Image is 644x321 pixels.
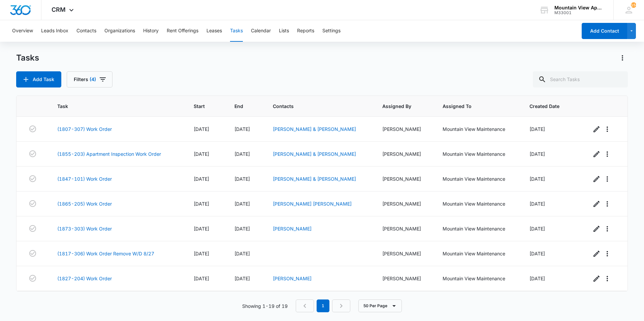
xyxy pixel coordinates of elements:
span: [DATE] [194,226,209,231]
a: [PERSON_NAME] & [PERSON_NAME] [273,151,356,157]
span: Start [194,103,208,110]
button: Tasks [230,20,243,42]
span: [DATE] [529,151,545,157]
span: [DATE] [529,251,545,256]
button: Calendar [251,20,271,42]
button: Organizations [104,20,135,42]
nav: Pagination [296,299,350,312]
span: [DATE] [529,276,545,281]
span: [DATE] [234,226,250,231]
button: Lists [279,20,289,42]
span: [DATE] [194,176,209,182]
button: Reports [297,20,314,42]
button: Add Task [16,71,61,87]
span: [DATE] [529,226,545,231]
span: (4) [90,77,96,82]
div: [PERSON_NAME] [382,275,427,282]
div: account id [554,10,604,15]
div: [PERSON_NAME] [382,126,427,133]
span: 156 [631,2,636,8]
a: (1817-306) Work Order Remove W/D 8/27 [57,250,154,257]
a: (1855-203) Apartment Inspection Work Order [57,150,161,157]
button: Leases [206,20,222,42]
div: Mountain View Maintenance [443,275,513,282]
h1: Tasks [16,53,39,63]
span: [DATE] [234,176,250,182]
a: (1847-101) Work Order [57,175,112,182]
span: CRM [52,6,66,13]
span: [DATE] [234,201,250,207]
span: Task [57,103,168,110]
button: 50 Per Page [358,299,402,312]
div: [PERSON_NAME] [382,175,427,182]
div: Mountain View Maintenance [443,175,513,182]
div: Mountain View Maintenance [443,225,513,232]
div: Mountain View Maintenance [443,250,513,257]
div: Mountain View Maintenance [443,150,513,157]
div: [PERSON_NAME] [382,250,427,257]
a: (1873-303) Work Order [57,225,112,232]
span: [DATE] [529,126,545,132]
div: [PERSON_NAME] [382,225,427,232]
a: [PERSON_NAME] [273,226,312,231]
span: End [234,103,247,110]
span: [DATE] [234,151,250,157]
span: Created Date [529,103,565,110]
button: Settings [322,20,341,42]
button: Contacts [76,20,96,42]
p: Showing 1-19 of 19 [242,302,288,310]
div: Mountain View Maintenance [443,200,513,207]
div: account name [554,5,604,10]
span: [DATE] [234,276,250,281]
a: [PERSON_NAME] & [PERSON_NAME] [273,176,356,182]
a: (1807-307) Work Order [57,126,112,133]
em: 1 [317,299,329,312]
span: [DATE] [194,151,209,157]
button: Rent Offerings [167,20,198,42]
div: [PERSON_NAME] [382,150,427,157]
span: [DATE] [194,201,209,207]
a: [PERSON_NAME] & [PERSON_NAME] [273,126,356,132]
button: Filters(4) [67,71,112,87]
span: [DATE] [194,276,209,281]
a: [PERSON_NAME] [273,276,312,281]
button: Actions [617,52,628,63]
span: Assigned To [443,103,504,110]
a: (1827-204) Work Order [57,275,112,282]
span: [DATE] [529,201,545,207]
button: Leads Inbox [41,20,68,42]
div: [PERSON_NAME] [382,200,427,207]
a: (1865-205) Work Order [57,200,112,207]
button: Overview [12,20,33,42]
button: History [143,20,159,42]
span: [DATE] [529,176,545,182]
span: [DATE] [234,126,250,132]
a: [PERSON_NAME] [PERSON_NAME] [273,201,352,207]
button: Add Contact [582,23,627,39]
span: [DATE] [234,251,250,256]
span: Contacts [273,103,356,110]
div: Mountain View Maintenance [443,126,513,133]
span: [DATE] [194,251,209,256]
span: [DATE] [194,126,209,132]
div: notifications count [631,2,636,8]
input: Search Tasks [533,71,628,87]
span: Assigned By [382,103,417,110]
